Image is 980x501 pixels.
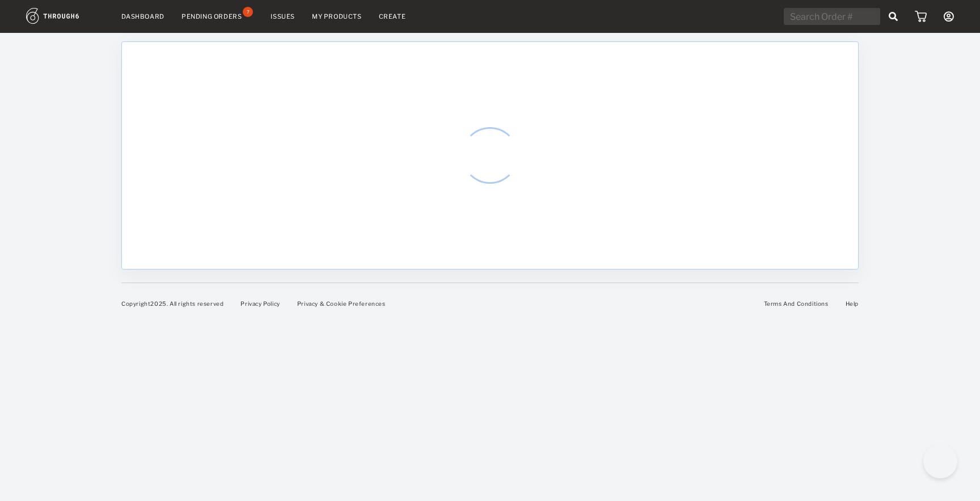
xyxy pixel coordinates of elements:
[243,7,253,17] div: 7
[846,300,859,307] a: Help
[915,11,927,22] img: icon_cart.dab5cea1.svg
[240,300,280,307] a: Privacy Policy
[923,444,957,478] iframe: Toggle Customer Support
[764,300,829,307] a: Terms And Conditions
[784,8,880,25] input: Search Order #
[181,11,254,22] a: Pending Orders7
[312,12,362,20] a: My Products
[181,12,242,20] div: Pending Orders
[379,12,406,20] a: Create
[297,300,386,307] a: Privacy & Cookie Preferences
[26,8,104,24] img: logo.1c10ca64.svg
[121,12,164,20] a: Dashboard
[121,300,223,307] span: Copyright 2025 . All rights reserved
[271,12,295,20] a: Issues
